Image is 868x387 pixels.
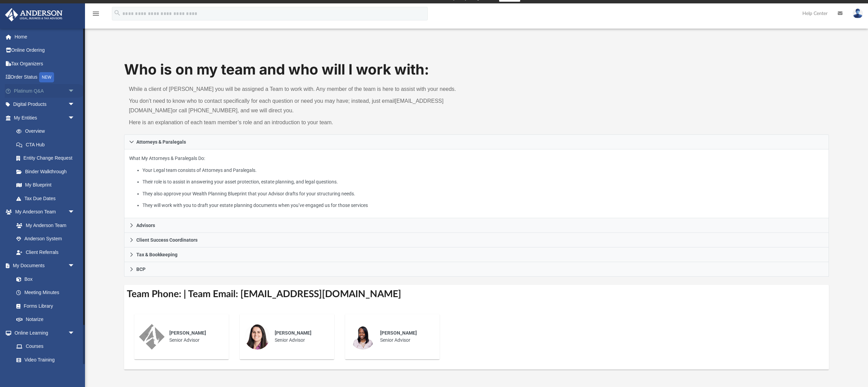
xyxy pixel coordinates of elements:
img: Bookkeeper Pic [244,324,270,350]
a: My Documentsarrow_drop_down [5,259,82,273]
li: They will work with you to draft your estate planning documents when you’ve engaged us for those ... [142,201,824,210]
a: Overview [10,125,85,138]
p: You don’t need to know who to contact specifically for each question or need you may have; instea... [129,96,472,115]
div: Senior Advisor [270,325,329,349]
a: Online Learningarrow_drop_down [5,326,82,340]
a: Order StatusNEW [5,70,85,84]
span: [PERSON_NAME] [169,330,206,336]
li: They also approve your Wealth Planning Blueprint that your Advisor drafts for your structuring ne... [142,190,824,198]
span: Advisors [136,223,155,228]
a: Entity Change Request [10,151,85,165]
a: My Blueprint [10,178,82,192]
img: Anderson [139,324,165,350]
span: [PERSON_NAME] [275,330,311,336]
a: My Entitiesarrow_drop_down [5,111,85,125]
a: Attorneys & Paralegals [124,134,829,149]
span: Attorneys & Paralegals [136,140,186,144]
span: arrow_drop_down [68,98,82,112]
h3: Team Phone: | Team Email: [EMAIL_ADDRESS][DOMAIN_NAME] [124,285,829,304]
a: Client Referrals [10,245,82,259]
div: Senior Advisor [375,325,435,349]
a: BCP [124,262,829,277]
img: Anderson Advisors Platinum Portal [3,8,65,21]
a: Advisors [124,218,829,233]
a: Platinum Q&Aarrow_drop_down [5,84,85,98]
a: Tax Organizers [5,57,85,70]
span: [PERSON_NAME] [380,330,417,336]
a: Courses [10,340,82,353]
a: My Anderson Team [10,219,78,232]
a: CTA Hub [10,138,85,151]
p: Here is an explanation of each team member’s role and an introduction to your team. [129,118,472,127]
span: BCP [136,267,146,272]
a: Binder Walkthrough [10,165,85,178]
a: Box [10,272,78,286]
h1: Who is on my team and who will I work with: [124,60,829,80]
div: Attorneys & Paralegals [124,149,829,219]
i: menu [92,10,100,18]
span: arrow_drop_down [68,326,82,340]
img: Bookkeeper Pic [350,324,375,350]
span: Tax & Bookkeeping [136,252,177,257]
i: search [114,9,121,17]
a: Forms Library [10,299,78,313]
a: Meeting Minutes [10,286,82,300]
a: Tax Due Dates [10,192,85,205]
a: Online Ordering [5,44,85,57]
a: Notarize [10,313,82,326]
span: arrow_drop_down [68,84,82,98]
span: Client Success Coordinators [136,238,198,242]
a: Home [5,30,85,44]
p: While a client of [PERSON_NAME] you will be assigned a Team to work with. Any member of the team ... [129,84,472,94]
a: Client Success Coordinators [124,233,829,247]
a: My Anderson Teamarrow_drop_down [5,205,82,219]
a: [EMAIL_ADDRESS][DOMAIN_NAME] [129,98,443,113]
a: Tax & Bookkeeping [124,247,829,262]
span: arrow_drop_down [68,205,82,219]
span: arrow_drop_down [68,111,82,125]
img: User Pic [853,9,863,18]
a: menu [92,13,100,18]
span: arrow_drop_down [68,259,82,273]
li: Their role is to assist in answering your asset protection, estate planning, and legal questions. [142,178,824,186]
div: Senior Advisor [165,325,224,349]
p: What My Attorneys & Paralegals Do: [129,154,824,210]
div: NEW [39,72,54,82]
a: Video Training [10,353,78,367]
a: Digital Productsarrow_drop_down [5,98,85,111]
a: Anderson System [10,232,82,246]
li: Your Legal team consists of Attorneys and Paralegals. [142,166,824,175]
